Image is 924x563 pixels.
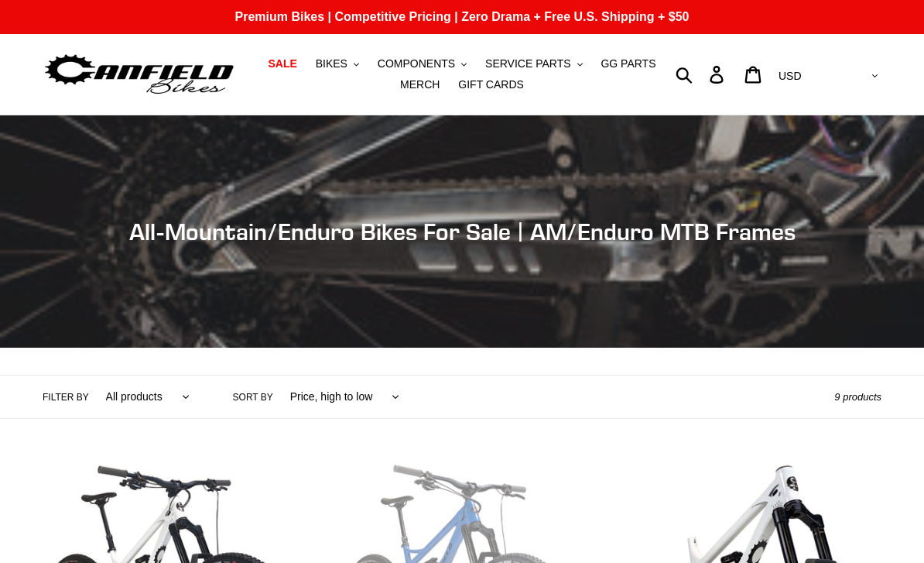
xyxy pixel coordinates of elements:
[370,53,474,74] button: COMPONENTS
[129,218,796,245] span: All-Mountain/Enduro Bikes For Sale | AM/Enduro MTB Frames
[601,57,655,70] span: GG PARTS
[593,53,663,74] a: GG PARTS
[316,57,347,70] span: BIKES
[260,53,304,74] a: SALE
[268,57,296,70] span: SALE
[308,53,367,74] button: BIKES
[233,390,273,404] label: Sort by
[458,78,524,91] span: GIFT CARDS
[392,74,447,95] a: MERCH
[450,74,532,95] a: GIFT CARDS
[485,57,570,70] span: SERVICE PARTS
[477,53,590,74] button: SERVICE PARTS
[378,57,455,70] span: COMPONENTS
[834,391,881,403] span: 9 products
[400,78,440,91] span: MERCH
[43,50,236,99] img: Canfield Bikes
[43,390,89,404] label: Filter by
